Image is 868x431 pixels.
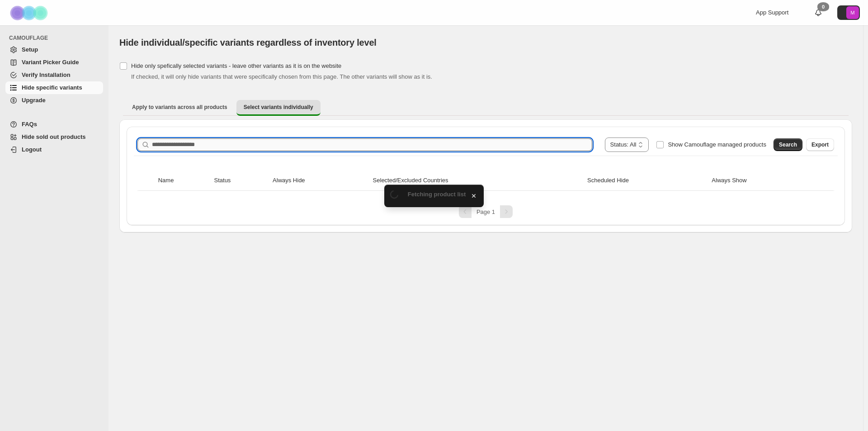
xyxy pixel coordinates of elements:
[806,138,834,151] button: Export
[125,100,235,114] button: Apply to variants across all products
[5,94,103,107] a: Upgrade
[814,8,823,17] a: 0
[212,171,270,191] th: Status
[5,143,103,156] a: Logout
[22,59,79,66] span: Variant Picker Guide
[22,71,71,78] span: Verify Installation
[131,62,341,69] span: Hide only spefically selected variants - leave other variants as it is on the website
[22,146,42,153] span: Logout
[846,6,859,19] span: Avatar with initials M
[134,205,838,218] nav: Pagination
[585,171,709,191] th: Scheduled Hide
[119,119,852,232] div: Select variants individually
[5,56,103,69] a: Variant Picker Guide
[817,2,829,11] div: 0
[476,208,495,215] span: Page 1
[811,141,829,148] span: Export
[668,141,766,148] span: Show Camouflage managed products
[131,73,432,80] span: If checked, it will only hide variants that were specifically chosen from this page. The other va...
[270,171,370,191] th: Always Hide
[22,84,82,91] span: Hide specific variants
[5,81,103,94] a: Hide specific variants
[756,9,788,16] span: App Support
[22,46,38,53] span: Setup
[9,34,104,42] span: CAMOUFLAGE
[132,104,227,111] span: Apply to variants across all products
[236,100,321,116] button: Select variants individually
[837,5,860,20] button: Avatar with initials M
[22,121,37,128] span: FAQs
[709,171,816,191] th: Always Show
[779,141,797,148] span: Search
[408,191,466,198] span: Fetching product list
[850,10,854,15] text: M
[5,43,103,56] a: Setup
[5,118,103,131] a: FAQs
[156,171,212,191] th: Name
[244,104,313,111] span: Select variants individually
[7,0,52,25] img: Camouflage
[22,97,46,104] span: Upgrade
[774,138,802,151] button: Search
[22,133,86,140] span: Hide sold out products
[370,171,585,191] th: Selected/Excluded Countries
[5,131,103,143] a: Hide sold out products
[5,69,103,81] a: Verify Installation
[119,38,377,47] span: Hide individual/specific variants regardless of inventory level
